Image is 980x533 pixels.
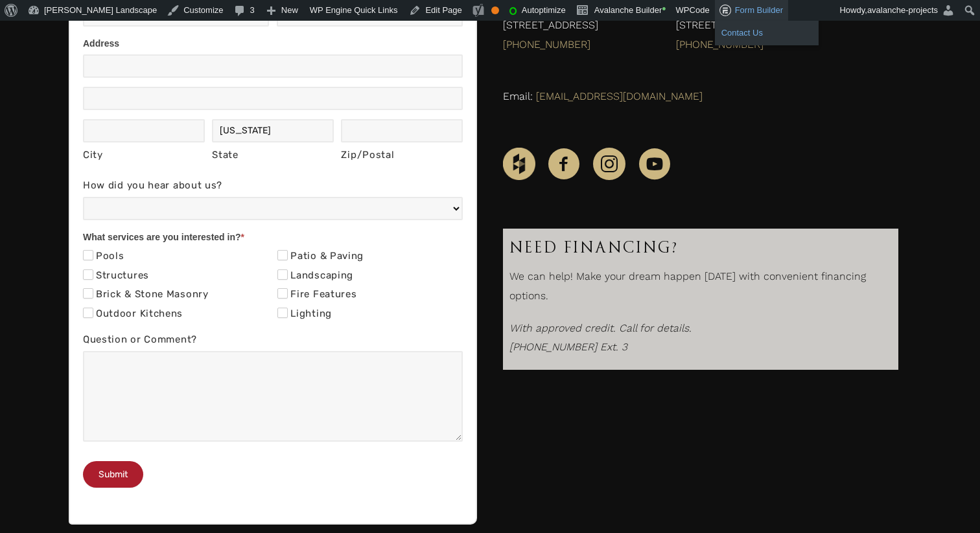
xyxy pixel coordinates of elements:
input: Brick & Stone Masonry [83,288,93,299]
label: Lighting [277,308,332,321]
label: Outdoor Kitchens [83,308,183,321]
label: Patio & Paving [277,250,364,263]
input: Outdoor Kitchens [83,308,93,318]
div: OK [491,6,499,14]
label: Pools [83,250,124,263]
p: We can help! Make your dream happen [DATE] with convenient financing options. [509,267,892,312]
input: Michigan [212,119,334,142]
div: Address [83,36,463,54]
input: Lighting [277,308,288,318]
div: What services are you interested in? [83,229,463,248]
img: Houzz [503,148,535,180]
a: Contact Us [715,25,819,41]
span: • [662,3,666,16]
input: Pools [83,250,93,260]
a: [EMAIL_ADDRESS][DOMAIN_NAME] [536,90,703,102]
input: Structures [83,269,93,280]
input: Patio & Paving [277,250,288,260]
span: Email: [503,90,533,102]
a: [PHONE_NUMBER] [503,38,590,51]
label: Question or Comment? [83,331,463,351]
label: Structures [83,269,149,282]
input: Landscaping [277,269,288,280]
input: Fire Features [277,288,288,299]
div: Zip/Postal [341,146,463,164]
label: Landscaping [277,269,353,282]
div: State [212,146,334,164]
span: avalanche-projects [867,5,938,15]
em: [PHONE_NUMBER] Ext. 3 [509,341,627,353]
i: With approved credit. Call for details. [509,322,692,334]
label: Brick & Stone Masonry [83,288,209,301]
button: Submit [83,461,143,488]
h3: Need Financing? [509,235,892,260]
div: City [83,146,205,164]
label: Fire Features [277,288,356,301]
label: How did you hear about us? [83,177,463,197]
a: [PHONE_NUMBER] [676,38,764,51]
